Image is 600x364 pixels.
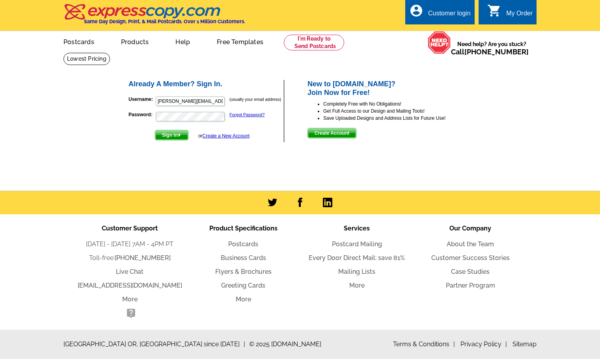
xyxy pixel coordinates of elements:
img: help [428,31,451,54]
label: Password: [129,111,155,118]
a: Flyers & Brochures [215,268,272,275]
div: Customer login [428,10,471,21]
a: More [236,295,251,303]
img: button-next-arrow-white.png [178,133,181,137]
a: shopping_cart My Order [487,9,533,19]
li: [DATE] - [DATE] 7AM - 4PM PT [73,240,186,249]
li: Save Uploaded Designs and Address Lists for Future Use! [323,115,473,122]
div: My Order [506,10,533,21]
button: Sign In [155,130,188,140]
a: account_circle Customer login [409,9,471,19]
h2: New to [DOMAIN_NAME]? Join Now for Free! [307,80,473,97]
a: Mailing Lists [338,268,375,275]
a: Business Cards [221,254,266,262]
li: Get Full Access to our Design and Mailing Tools! [323,108,473,115]
li: Toll-free: [73,253,186,263]
a: Same Day Design, Print, & Mail Postcards. Over 1 Million Customers. [63,9,245,24]
a: More [122,295,138,303]
div: or [198,132,250,139]
span: © 2025 [DOMAIN_NAME] [249,340,321,349]
span: Create Account [308,128,356,138]
a: [PHONE_NUMBER] [115,254,171,262]
a: Forgot Password? [229,112,265,117]
span: [GEOGRAPHIC_DATA] OR, [GEOGRAPHIC_DATA] since [DATE] [63,340,245,349]
span: Need help? Are you stuck? [451,40,533,56]
button: Create Account [307,128,356,138]
li: Completely Free with No Obligations! [323,100,473,108]
a: [EMAIL_ADDRESS][DOMAIN_NAME] [78,282,182,289]
a: Create a New Account [203,133,250,139]
a: [PHONE_NUMBER] [464,48,529,56]
span: Customer Support [102,225,158,232]
span: Services [344,225,370,232]
span: Product Specifications [209,225,278,232]
a: Postcards [51,32,107,50]
i: shopping_cart [487,4,501,18]
label: Username: [129,96,155,103]
a: Terms & Conditions [393,340,455,348]
h4: Same Day Design, Print, & Mail Postcards. Over 1 Million Customers. [84,19,245,24]
a: More [349,282,365,289]
span: Sign In [155,130,188,140]
a: Every Door Direct Mail: save 81% [309,254,405,262]
a: Help [163,32,203,50]
a: Postcard Mailing [332,240,382,248]
small: (usually your email address) [229,97,281,102]
a: Postcards [228,240,258,248]
a: Products [108,32,162,50]
a: Customer Success Stories [431,254,510,262]
h2: Already A Member? Sign In. [129,80,283,89]
a: Free Templates [204,32,276,50]
a: Greeting Cards [221,282,265,289]
i: account_circle [409,4,423,18]
a: Live Chat [116,268,143,275]
iframe: LiveChat chat widget [442,181,600,364]
span: Call [451,48,529,56]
